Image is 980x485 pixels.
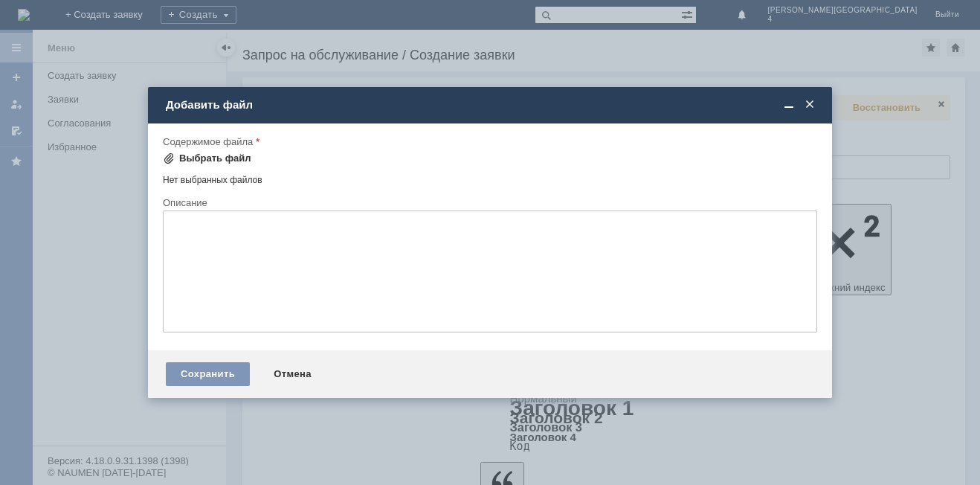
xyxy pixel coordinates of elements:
[802,98,817,112] span: Закрыть
[163,137,814,147] div: Содержимое файла
[781,98,796,112] span: Свернуть (Ctrl + M)
[166,98,817,112] div: Добавить файл
[163,169,817,186] div: Нет выбранных файлов
[179,152,251,164] div: Выбрать файл
[163,198,814,208] div: Описание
